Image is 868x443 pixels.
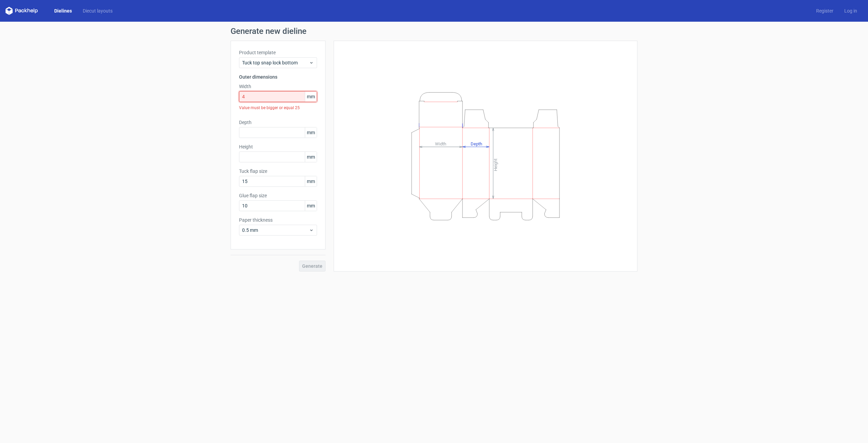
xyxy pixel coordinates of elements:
span: Tuck top snap lock bottom [242,59,309,66]
span: mm [305,127,317,138]
div: Value must be bigger or equal 25 [239,102,317,114]
span: mm [305,152,317,162]
span: mm [305,201,317,211]
label: Width [239,83,317,90]
label: Tuck flap size [239,168,317,175]
a: Register [811,7,839,14]
tspan: Height [493,158,498,171]
label: Depth [239,119,317,126]
a: Dielines [49,7,77,14]
label: Glue flap size [239,192,317,199]
h3: Outer dimensions [239,74,317,80]
span: 0.5 mm [242,227,309,234]
a: Log in [839,7,863,14]
label: Product template [239,49,317,56]
tspan: Width [435,141,446,146]
span: mm [305,176,317,186]
a: Diecut layouts [77,7,118,14]
h1: Generate new dieline [231,27,637,35]
label: Height [239,143,317,150]
tspan: Depth [471,141,482,146]
label: Paper thickness [239,217,317,223]
span: mm [305,92,317,102]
